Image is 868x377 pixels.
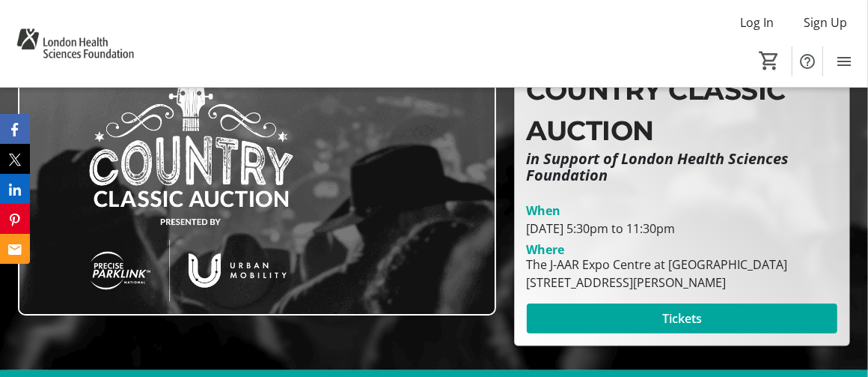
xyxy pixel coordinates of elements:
button: Help [792,46,822,76]
img: Campaign CTA Media Photo [18,46,496,316]
div: When [527,202,561,220]
button: Log In [728,10,786,34]
button: Menu [829,46,859,76]
span: Tickets [662,310,702,328]
button: Cart [756,47,783,74]
div: [STREET_ADDRESS][PERSON_NAME] [527,274,788,292]
img: London Health Sciences Foundation's Logo [9,6,141,81]
div: [DATE] 5:30pm to 11:30pm [527,220,837,238]
p: COUNTRY CLASSIC AUCTION [527,70,837,151]
span: Sign Up [804,13,847,31]
span: Log In [740,13,774,31]
button: Tickets [527,304,837,334]
button: Sign Up [792,10,859,34]
em: in Support of London Health Sciences Foundation [527,148,792,185]
div: Where [527,244,565,256]
div: The J-AAR Expo Centre at [GEOGRAPHIC_DATA] [527,256,788,274]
